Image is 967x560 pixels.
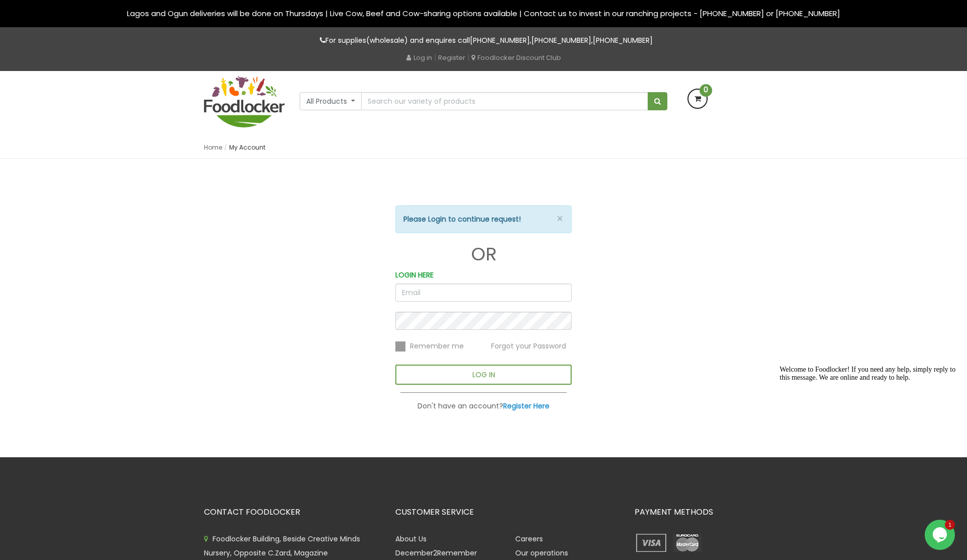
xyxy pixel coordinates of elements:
[204,508,380,517] h3: CONTACT FOODLOCKER
[406,53,432,62] a: Log in
[410,341,464,351] span: Remember me
[395,534,427,544] a: About Us
[776,362,957,515] iframe: chat widget
[925,520,957,550] iframe: chat widget
[434,52,436,62] span: |
[557,214,564,224] button: ×
[395,508,619,517] h3: CUSTOMER SERVICE
[531,35,591,45] a: [PHONE_NUMBER]
[204,76,285,127] img: FoodLocker
[395,400,572,412] p: Don't have an account?
[204,35,763,46] p: For supplies(wholesale) and enquires call , ,
[395,244,572,264] h1: OR
[395,365,572,385] button: LOG IN
[470,35,530,45] a: [PHONE_NUMBER]
[4,4,180,20] span: Welcome to Foodlocker! If you need any help, simply reply to this message. We are online and read...
[670,532,704,554] img: payment
[395,269,434,281] label: LOGIN HERE
[471,53,561,62] a: Foodlocker Discount Club
[438,53,465,62] a: Register
[395,548,477,558] a: December2Remember
[503,401,549,411] a: Register Here
[515,534,543,544] a: Careers
[127,8,840,19] span: Lagos and Ogun deliveries will be done on Thursdays | Live Cow, Beef and Cow-sharing options avai...
[515,548,568,558] a: Our operations
[700,84,712,97] span: 0
[395,284,572,302] input: Email
[635,532,668,554] img: payment
[467,52,469,62] span: |
[491,341,566,351] span: Forgot your Password
[300,92,362,110] button: All Products
[422,179,546,199] iframe: fb:login_button Facebook Social Plugin
[361,92,648,110] input: Search our variety of products
[403,214,521,224] strong: Please Login to continue request!
[4,4,185,20] div: Welcome to Foodlocker! If you need any help, simply reply to this message. We are online and read...
[491,340,566,351] a: Forgot your Password
[204,143,222,152] a: Home
[635,508,763,517] h3: PAYMENT METHODS
[593,35,653,45] a: [PHONE_NUMBER]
